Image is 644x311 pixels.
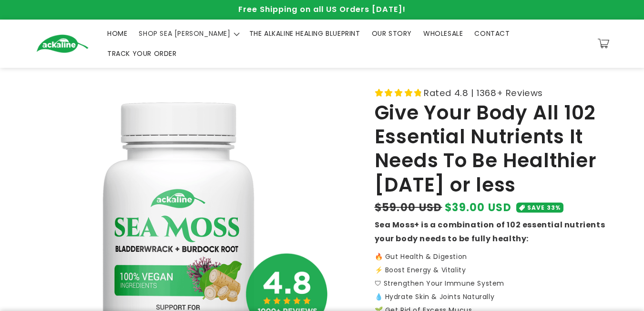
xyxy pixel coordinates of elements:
[527,203,561,213] span: SAVE 33%
[423,29,463,38] span: WHOLESALE
[375,200,442,215] s: $59.00 USD
[102,43,183,64] a: TRACK YOUR ORDER
[424,85,543,101] span: Rated 4.8 | 1368+ Reviews
[445,200,511,215] span: $39.00 USD
[249,29,360,38] span: THE ALKALINE HEALING BLUEPRINT
[474,29,510,38] span: CONTACT
[139,29,230,38] span: SHOP SEA [PERSON_NAME]
[375,219,605,244] strong: Sea Moss+ is a combination of 102 essential nutrients your body needs to be fully healthy:
[107,49,177,58] span: TRACK YOUR ORDER
[375,253,608,300] p: 🔥 Gut Health & Digestion ⚡️ Boost Energy & Vitality 🛡 Strengthen Your Immune System 💧 Hydrate Ski...
[36,34,89,53] img: Ackaline
[372,29,412,38] span: OUR STORY
[102,23,133,43] a: HOME
[244,23,366,43] a: THE ALKALINE HEALING BLUEPRINT
[418,23,469,43] a: WHOLESALE
[375,101,608,197] h1: Give Your Body All 102 Essential Nutrients It Needs To Be Healthier [DATE] or less
[238,4,406,15] span: Free Shipping on all US Orders [DATE]!
[107,29,127,38] span: HOME
[469,23,515,43] a: CONTACT
[133,23,243,43] summary: SHOP SEA [PERSON_NAME]
[366,23,418,43] a: OUR STORY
